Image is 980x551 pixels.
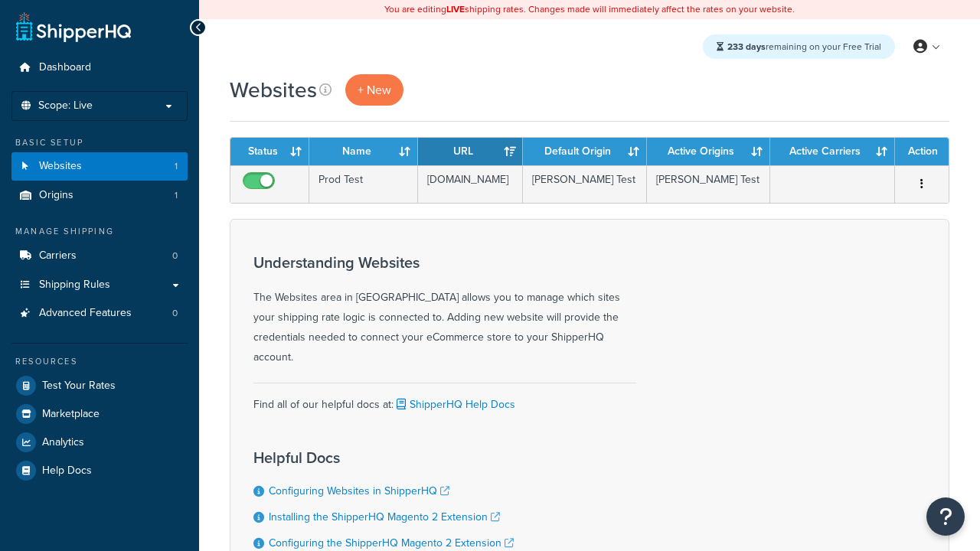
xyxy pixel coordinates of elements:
a: Configuring Websites in ShipperHQ [269,483,449,499]
span: Dashboard [39,61,91,74]
th: Name: activate to sort column ascending [309,138,418,165]
th: Action [895,138,949,165]
th: URL: activate to sort column ascending [418,138,523,165]
span: Advanced Features [39,307,132,320]
h1: Websites [230,75,317,105]
li: Advanced Features [11,299,188,328]
td: [DOMAIN_NAME] [418,165,523,203]
a: ShipperHQ Help Docs [394,396,515,412]
a: Test Your Rates [11,372,188,399]
a: Websites 1 [11,152,188,181]
div: Basic Setup [11,136,188,149]
a: Configuring the ShipperHQ Magento 2 Extension [269,535,514,551]
span: 1 [175,160,178,173]
li: Carriers [11,242,188,270]
div: Find all of our helpful docs at: [253,383,636,415]
a: Analytics [11,429,188,456]
button: Open Resource Center [926,497,965,536]
th: Active Origins: activate to sort column ascending [647,138,770,165]
span: + New [358,81,391,99]
h3: Understanding Websites [253,254,636,271]
a: + New [345,74,403,106]
td: [PERSON_NAME] Test [647,165,770,203]
a: Advanced Features 0 [11,299,188,328]
a: Dashboard [11,54,188,82]
span: Scope: Live [38,99,93,112]
td: Prod Test [309,165,418,203]
th: Status: activate to sort column ascending [230,138,309,165]
span: Analytics [42,436,84,449]
h3: Helpful Docs [253,449,529,466]
div: The Websites area in [GEOGRAPHIC_DATA] allows you to manage which sites your shipping rate logic ... [253,254,636,367]
span: Carriers [39,249,77,262]
span: Marketplace [42,408,100,421]
strong: 233 days [727,40,766,54]
a: Shipping Rules [11,271,188,299]
li: Websites [11,152,188,181]
td: [PERSON_NAME] Test [523,165,646,203]
div: Manage Shipping [11,225,188,238]
span: Shipping Rules [39,279,110,292]
span: Origins [39,189,73,202]
span: Websites [39,160,82,173]
span: Test Your Rates [42,380,116,393]
b: LIVE [446,2,465,16]
a: Carriers 0 [11,242,188,270]
a: Origins 1 [11,181,188,210]
th: Default Origin: activate to sort column ascending [523,138,646,165]
a: ShipperHQ Home [16,11,131,42]
div: Resources [11,355,188,368]
a: Help Docs [11,457,188,484]
a: Installing the ShipperHQ Magento 2 Extension [269,509,500,525]
div: remaining on your Free Trial [703,34,895,59]
span: 0 [172,307,178,320]
span: Help Docs [42,465,92,478]
span: 1 [175,189,178,202]
th: Active Carriers: activate to sort column ascending [770,138,895,165]
li: Origins [11,181,188,210]
a: Marketplace [11,400,188,428]
span: 0 [172,249,178,262]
